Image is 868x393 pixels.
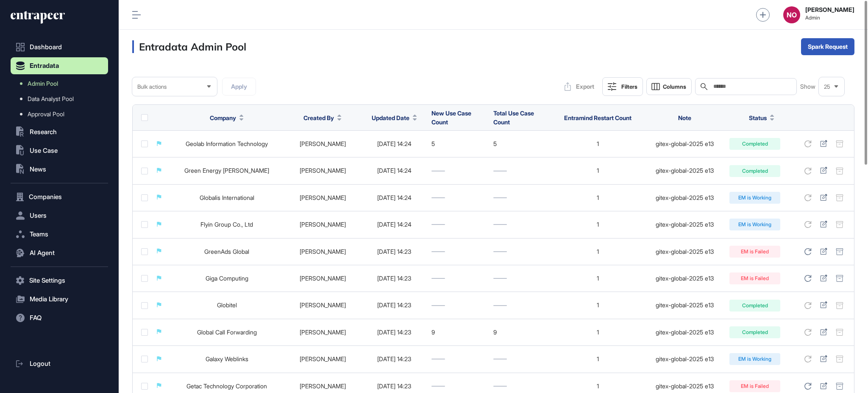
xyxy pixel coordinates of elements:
div: 1 [556,275,640,282]
div: [DATE] 14:23 [366,356,423,362]
a: Global Call Forwarding [197,328,257,336]
div: [DATE] 14:23 [366,383,423,390]
div: 9 [431,329,485,336]
a: Flyin Group Co., Ltd [200,221,253,228]
a: [PERSON_NAME] [300,194,346,201]
a: [PERSON_NAME] [300,248,346,255]
div: Filters [621,83,637,90]
div: 1 [556,248,640,255]
a: Galaxy Weblinks [206,355,248,362]
span: Show [800,83,815,90]
span: Logout [30,360,50,367]
button: Status [749,113,774,122]
div: 5 [493,140,547,147]
a: [PERSON_NAME] [300,140,346,147]
div: gitex-global-2025 e13 [648,275,721,282]
div: EM is Failed [729,380,780,392]
div: EM is Failed [729,246,780,258]
a: Data Analyst Pool [15,91,108,107]
span: Admin Pool [28,80,58,87]
a: Green Energy [PERSON_NAME] [184,167,269,174]
a: Logout [11,355,108,372]
div: EM is Working [729,219,780,230]
button: Site Settings [11,272,108,289]
div: EM is Working [729,353,780,365]
div: 1 [556,302,640,309]
button: Users [11,207,108,224]
div: gitex-global-2025 e13 [648,329,721,336]
div: 1 [556,140,640,147]
div: 1 [556,383,640,390]
a: Dashboard [11,39,108,56]
span: Bulk actions [137,84,167,90]
span: Site Settings [29,277,65,284]
button: News [11,161,108,178]
button: Created By [303,113,342,122]
button: Company [210,113,244,122]
div: [DATE] 14:23 [366,248,423,255]
span: Use Case [30,147,58,154]
div: [DATE] 14:23 [366,329,423,336]
button: Columns [646,78,692,95]
div: NO [783,6,800,23]
div: [DATE] 14:23 [366,275,423,282]
div: 1 [556,329,640,336]
span: Company [210,113,236,122]
div: gitex-global-2025 e13 [648,167,721,174]
button: Export [560,78,599,95]
span: Updated Date [372,113,409,122]
span: Approval Pool [28,111,64,118]
span: Entradata [30,62,59,69]
a: [PERSON_NAME] [300,328,346,336]
span: Dashboard [30,44,62,51]
button: Filters [602,77,643,96]
div: Completed [729,326,780,338]
a: Globitel [217,301,237,309]
div: gitex-global-2025 e13 [648,221,721,228]
button: Spark Request [801,38,854,55]
div: Completed [729,165,780,177]
span: Users [30,212,47,219]
a: [PERSON_NAME] [300,221,346,228]
span: Created By [303,113,334,122]
div: Completed [729,138,780,150]
div: Completed [729,300,780,312]
div: 1 [556,167,640,174]
a: Geolab Information Technology [186,140,268,147]
span: Total Use Case Count [493,109,534,126]
button: Research [11,124,108,140]
span: 25 [824,84,830,90]
a: Approval Pool [15,107,108,122]
button: Entradata [11,57,108,74]
a: [PERSON_NAME] [300,275,346,282]
span: Note [678,114,691,121]
span: News [30,166,46,173]
h3: Entradata Admin Pool [132,40,246,53]
a: Giga Computing [206,275,248,282]
a: GreenAds Global [204,248,249,255]
div: [DATE] 14:24 [366,167,423,174]
span: Research [30,129,57,135]
div: [DATE] 14:24 [366,221,423,228]
span: Media Library [30,296,68,303]
div: gitex-global-2025 e13 [648,140,721,147]
span: Status [749,113,767,122]
div: EM is Working [729,192,780,204]
strong: [PERSON_NAME] [805,6,854,13]
div: 1 [556,194,640,201]
div: [DATE] 14:24 [366,194,423,201]
button: Updated Date [372,113,417,122]
a: [PERSON_NAME] [300,301,346,309]
div: gitex-global-2025 e13 [648,383,721,390]
button: Use Case [11,142,108,159]
a: [PERSON_NAME] [300,167,346,174]
span: Columns [663,84,686,90]
a: [PERSON_NAME] [300,382,346,390]
button: FAQ [11,309,108,326]
a: Admin Pool [15,76,108,91]
span: Entramind Restart Count [564,114,632,121]
div: gitex-global-2025 e13 [648,356,721,362]
a: Getac Technology Corporation [186,382,267,390]
a: [PERSON_NAME] [300,355,346,362]
div: EM is Failed [729,272,780,284]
